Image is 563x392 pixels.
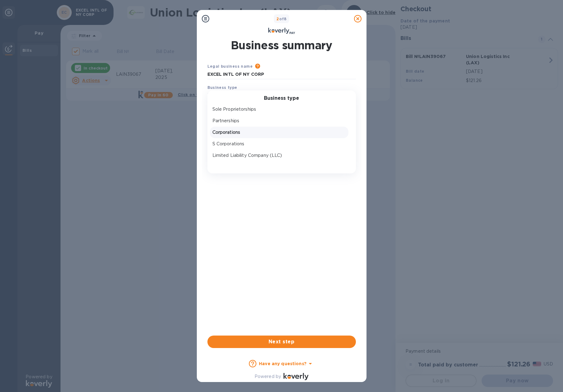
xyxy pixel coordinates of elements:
button: Next step [207,336,356,348]
b: Have any questions? [259,361,307,366]
h1: Business summary [231,37,332,53]
p: Sole Proprietorships [212,106,346,113]
p: Corporations [212,129,346,136]
b: of 8 [276,17,287,21]
span: 2 [276,17,279,21]
p: Limited Liability Company (LLC) [212,152,346,159]
input: Enter legal business name [207,70,356,79]
p: Powered by [255,373,281,380]
h3: Business type [264,95,299,101]
b: Business type [207,85,237,90]
b: Legal business name [207,64,253,69]
span: Next step [212,338,351,346]
p: S Corporations [212,141,346,147]
p: Select business type [207,92,253,98]
p: Partnerships [212,118,346,124]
